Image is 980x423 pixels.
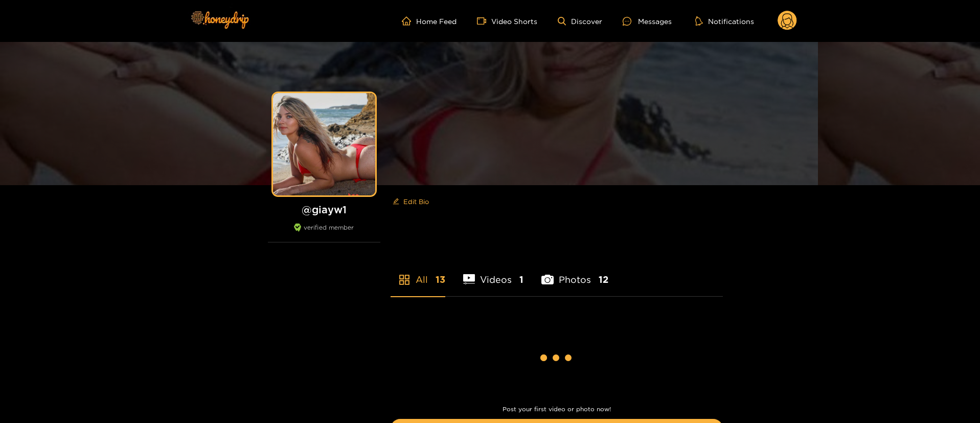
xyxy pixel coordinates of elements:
li: Videos [463,250,524,296]
p: Post your first video or photo now! [391,406,723,413]
a: Home Feed [402,16,457,26]
span: 1 [519,273,523,286]
li: Photos [541,250,608,296]
h1: @ giayw1 [268,203,380,216]
a: Discover [558,17,602,26]
div: verified member [268,224,380,242]
div: Messages [623,15,672,27]
li: All [391,250,445,296]
button: Notifications [692,16,757,26]
span: 12 [599,273,608,286]
span: edit [393,198,399,206]
span: home [402,16,416,26]
span: appstore [398,274,411,286]
a: Video Shorts [477,16,537,26]
span: video-camera [477,16,491,26]
span: Edit Bio [403,196,429,207]
button: editEdit Bio [391,193,431,210]
span: 13 [436,273,445,286]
